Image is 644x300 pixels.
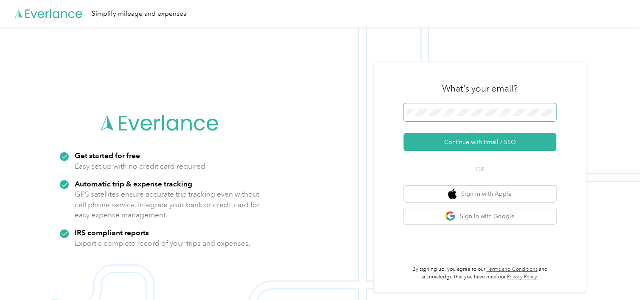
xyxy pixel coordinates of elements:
[448,189,456,199] img: apple logo
[487,266,538,272] a: Terms and Conditions
[403,208,556,225] button: google logoSign in with Google
[403,266,556,281] p: By signing up, you agree to our and acknowledge that you have read our .
[465,165,495,174] span: OR
[75,151,140,160] strong: Get started for free
[445,211,456,222] img: google logo
[75,179,192,188] strong: Automatic trip & expense tracking
[92,8,186,19] div: Simplify mileage and expenses
[507,274,537,280] a: Privacy Policy
[75,161,205,172] p: Easy set up with no credit card required
[75,228,149,237] strong: IRS compliant reports
[403,133,556,151] button: Continue with Email / SSO
[442,83,518,94] h3: What's your email?
[75,189,260,220] p: GPS satellites ensure accurate trip tracking even without cell phone service. Integrate your bank...
[75,238,250,249] p: Export a complete record of your trips and expenses.
[403,186,556,202] button: apple logoSign in with Apple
